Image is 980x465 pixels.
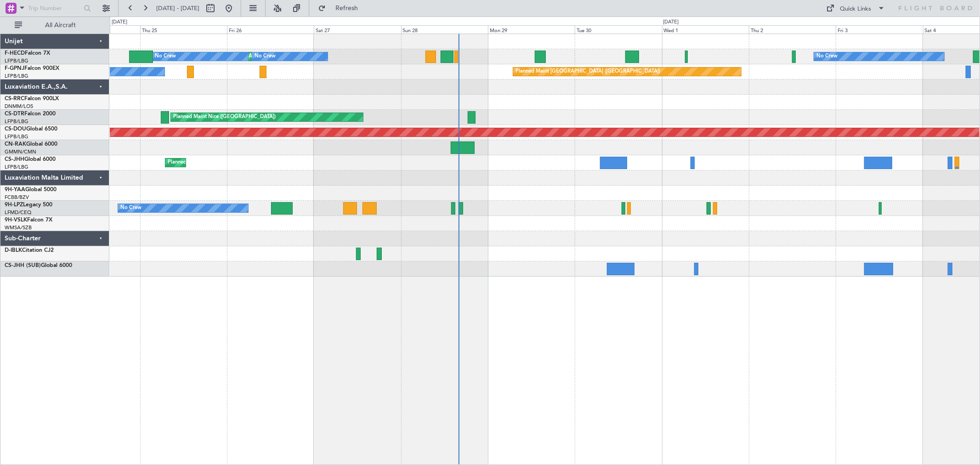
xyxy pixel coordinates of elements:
[5,157,24,162] span: CS-JHH
[168,156,312,170] div: Planned Maint [GEOGRAPHIC_DATA] ([GEOGRAPHIC_DATA])
[5,73,28,79] a: LFPB/LBG
[822,1,890,16] button: Quick Links
[836,25,923,34] div: Fri 3
[173,110,276,124] div: Planned Maint Nice ([GEOGRAPHIC_DATA])
[515,65,660,79] div: Planned Maint [GEOGRAPHIC_DATA] ([GEOGRAPHIC_DATA])
[5,133,28,140] a: LFPB/LBG
[140,25,227,34] div: Thu 25
[5,263,41,268] span: CS-JHH (SUB)
[5,194,29,201] a: FCBB/BZV
[5,164,28,170] a: LFPB/LBG
[5,142,57,147] a: CN-RAKGlobal 6000
[840,5,872,14] div: Quick Links
[5,217,52,223] a: 9H-VSLKFalcon 7X
[5,103,33,110] a: DNMM/LOS
[28,1,81,15] input: Trip Number
[663,18,679,26] div: [DATE]
[5,96,59,102] a: CS-RRCFalcon 900LX
[5,51,25,56] span: F-HECD
[5,57,28,64] a: LFPB/LBG
[5,66,24,71] span: F-GPNJ
[488,25,575,34] div: Mon 29
[5,248,54,253] a: D-IBLKCitation CJ2
[5,263,72,268] a: CS-JHH (SUB)Global 6000
[575,25,662,34] div: Tue 30
[156,4,199,12] span: [DATE] - [DATE]
[10,18,100,33] button: All Aircraft
[155,50,176,63] div: No Crew
[5,157,56,162] a: CS-JHHGlobal 6000
[5,224,32,231] a: WMSA/SZB
[5,111,56,117] a: CS-DTRFalcon 2000
[5,148,36,155] a: GMMN/CMN
[255,50,276,63] div: No Crew
[5,126,26,132] span: CS-DOU
[120,201,142,215] div: No Crew
[816,50,838,63] div: No Crew
[5,187,57,193] a: 9H-YAAGlobal 5000
[5,51,50,56] a: F-HECDFalcon 7X
[5,202,52,208] a: 9H-LPZLegacy 500
[5,66,59,71] a: F-GPNJFalcon 900EX
[314,1,369,16] button: Refresh
[662,25,749,34] div: Wed 1
[328,5,366,11] span: Refresh
[5,118,28,125] a: LFPB/LBG
[24,22,97,28] span: All Aircraft
[401,25,488,34] div: Sun 28
[5,217,27,223] span: 9H-VSLK
[5,96,24,102] span: CS-RRC
[5,111,24,117] span: CS-DTR
[5,142,26,147] span: CN-RAK
[5,209,31,216] a: LFMD/CEQ
[749,25,836,34] div: Thu 2
[227,25,314,34] div: Fri 26
[5,248,22,253] span: D-IBLK
[5,202,23,208] span: 9H-LPZ
[314,25,401,34] div: Sat 27
[5,126,57,132] a: CS-DOUGlobal 6500
[5,187,25,193] span: 9H-YAA
[112,18,127,26] div: [DATE]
